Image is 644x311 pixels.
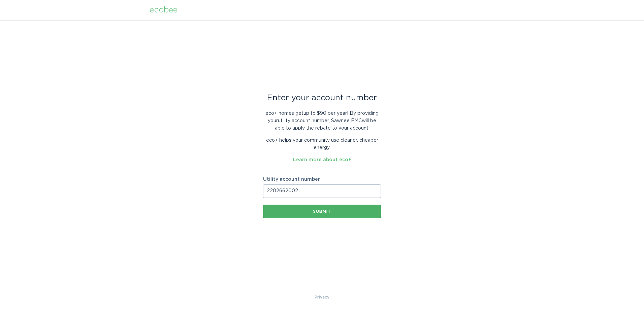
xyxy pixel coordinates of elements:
[266,209,378,213] div: Submit
[263,110,381,132] p: eco+ homes get up to $90 per year ! By providing your utility account number , Sawnee EMC will be...
[150,6,178,14] div: ecobee
[263,137,381,151] p: eco+ helps your community use cleaner, cheaper energy.
[293,158,351,162] a: Learn more about eco+
[263,94,381,102] div: Enter your account number
[263,205,381,218] button: Submit
[263,177,381,182] label: Utility account number
[315,293,329,301] a: Privacy Policy & Terms of Use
